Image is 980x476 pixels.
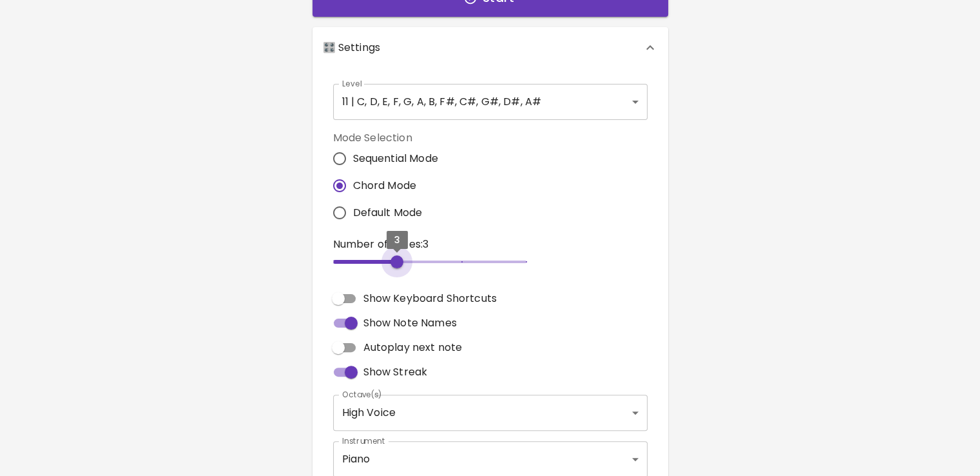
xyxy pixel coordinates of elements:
[333,395,648,431] div: High Voice
[363,340,463,355] span: Autoplay next note
[353,151,438,166] span: Sequential Mode
[333,84,648,120] div: 11 | C, D, E, F, G, A, B, F#, C#, G#, D#, A#
[342,389,383,400] label: Octave(s)
[363,315,457,331] span: Show Note Names
[353,205,423,221] span: Default Mode
[342,435,385,446] label: Instrument
[333,130,448,145] label: Mode Selection
[394,233,400,246] span: 3
[363,291,497,306] span: Show Keyboard Shortcuts
[342,78,362,89] label: Level
[363,364,428,380] span: Show Streak
[353,178,417,193] span: Chord Mode
[312,27,668,68] div: 🎛️ Settings
[323,40,381,55] p: 🎛️ Settings
[333,237,526,252] p: Number of Notes: 3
